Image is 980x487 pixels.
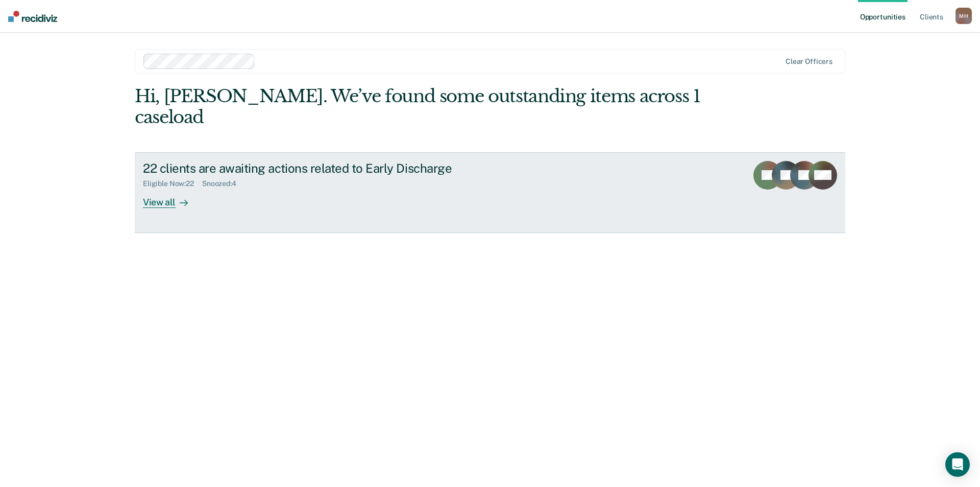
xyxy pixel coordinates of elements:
[143,188,200,208] div: View all
[135,152,845,233] a: 22 clients are awaiting actions related to Early DischargeEligible Now:22Snoozed:4View all
[135,86,703,128] div: Hi, [PERSON_NAME]. We’ve found some outstanding items across 1 caseload
[955,8,972,24] button: MH
[202,179,244,188] div: Snoozed : 4
[8,11,57,22] img: Recidiviz
[955,8,972,24] div: M H
[786,57,832,66] div: Clear officers
[945,452,970,477] div: Open Intercom Messenger
[143,161,501,176] div: 22 clients are awaiting actions related to Early Discharge
[143,179,202,188] div: Eligible Now : 22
